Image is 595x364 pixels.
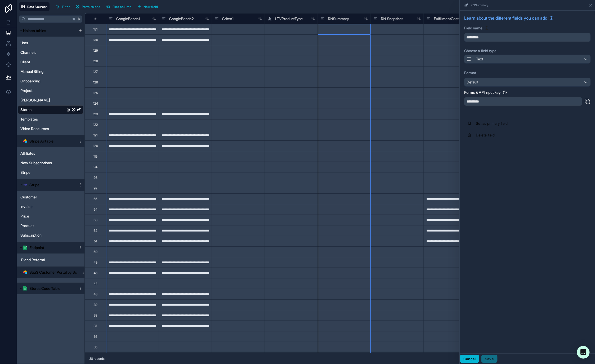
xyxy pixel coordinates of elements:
div: 120 [93,144,98,148]
div: 37 [94,324,97,328]
div: 36 [94,335,97,339]
div: 52 [94,229,97,233]
div: 128 [93,59,98,63]
span: LTVProductType [275,16,303,21]
button: Text [464,55,591,64]
span: Filter [62,5,70,9]
div: 123 [93,112,98,116]
div: 94 [94,165,97,169]
div: 119 [93,154,97,159]
span: GoogleBench2 [169,16,194,21]
div: 127 [93,70,98,74]
div: Open Intercom Messenger [577,346,590,359]
span: RNSummary [328,16,349,21]
label: Forms & API Input key [464,90,501,95]
div: 124 [93,101,98,106]
button: Set as primary field [464,118,591,129]
div: 38 [94,313,97,318]
div: 49 [94,260,97,265]
div: 54 [94,207,97,212]
span: Data Sources [27,5,48,9]
div: 35 [94,345,97,349]
span: RN Snapshot [381,16,403,21]
div: 121 [93,133,97,137]
div: 125 [93,91,98,95]
button: New field [135,3,160,11]
button: Find column [104,3,133,11]
label: Field name [464,25,482,31]
span: 38 records [89,357,105,361]
div: 39 [94,303,97,307]
span: Delete field [476,132,552,138]
div: 126 [93,80,98,85]
button: Filter [54,3,72,11]
div: 53 [94,218,97,222]
div: 43 [94,292,97,296]
div: 50 [94,250,97,254]
span: GoogleBench1 [116,16,140,21]
a: Permissions [74,3,104,11]
div: 129 [93,48,98,53]
span: Text [476,56,483,62]
button: Default [464,78,591,87]
span: Find column [113,5,131,9]
div: 46 [94,271,97,275]
span: Criteo1 [222,16,234,21]
div: 130 [93,38,98,42]
label: Choose a field type [464,48,591,54]
button: Cancel [460,355,479,363]
span: Learn about the different fields you can add [464,15,547,21]
div: # [89,17,102,21]
div: 51 [94,239,97,243]
a: Learn about the different fields you can add [464,15,554,21]
div: 122 [93,123,98,127]
button: Permissions [74,3,102,11]
span: New field [144,5,158,9]
button: Data Sources [19,2,50,11]
div: 92 [94,186,97,190]
span: Default [467,80,478,84]
div: 93 [94,176,97,180]
label: Format [464,70,591,76]
div: 44 [94,282,97,286]
div: 131 [93,27,97,32]
span: K [77,17,81,21]
span: Set as primary field [476,121,552,126]
span: FulfillmentCostsCalc [434,16,468,21]
span: Permissions [82,5,100,9]
button: Delete field [464,129,591,141]
div: 55 [94,197,97,201]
